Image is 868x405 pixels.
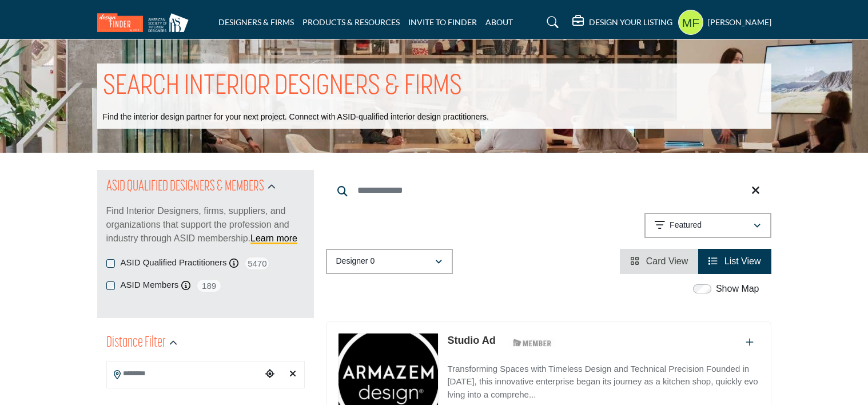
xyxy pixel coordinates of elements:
a: DESIGNERS & FIRMS [218,17,294,27]
p: Find Interior Designers, firms, suppliers, and organizations that support the profession and indu... [106,204,305,245]
li: List View [698,249,771,274]
p: Transforming Spaces with Timeless Design and Technical Precision Founded in [DATE], this innovati... [447,363,759,402]
label: ASID Members [121,279,179,292]
p: Featured [670,220,702,231]
p: Find the interior design partner for your next project. Connect with ASID-qualified interior desi... [103,112,489,123]
a: PRODUCTS & RESOURCES [302,17,400,27]
button: Designer 0 [326,249,453,274]
div: DESIGN YOUR LISTING [572,15,672,29]
input: Search Location [107,363,261,385]
a: Add To List [746,337,754,347]
input: ASID Qualified Practitioners checkbox [106,259,115,268]
a: Transforming Spaces with Timeless Design and Technical Precision Founded in [DATE], this innovati... [447,356,759,402]
a: View Card [630,256,688,266]
p: Designer 0 [336,256,375,267]
div: Choose your current location [261,362,278,387]
button: Featured [644,213,771,238]
a: ABOUT [485,17,513,27]
span: 189 [196,279,222,293]
li: Card View [620,249,698,274]
input: ASID Members checkbox [106,281,115,290]
span: Card View [646,256,688,266]
a: View List [708,256,761,266]
input: Search Keyword [326,177,771,204]
button: Show hide supplier dropdown [678,10,703,35]
a: INVITE TO FINDER [408,17,477,27]
h1: SEARCH INTERIOR DESIGNERS & FIRMS [103,69,462,105]
h2: Distance Filter [106,333,166,354]
label: ASID Qualified Practitioners [121,256,227,269]
h5: DESIGN YOUR LISTING [589,17,672,27]
h5: [PERSON_NAME] [708,17,771,28]
span: 5470 [244,256,270,271]
p: Studio Ad [447,333,495,348]
a: Studio Ad [447,335,495,346]
a: Learn more [250,233,297,243]
div: Clear search location [284,362,301,387]
label: Show Map [716,282,759,296]
span: List View [724,256,761,266]
img: Site Logo [97,13,194,32]
img: ASID Members Badge Icon [507,336,558,350]
a: Search [536,13,566,31]
h2: ASID QUALIFIED DESIGNERS & MEMBERS [106,177,264,197]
